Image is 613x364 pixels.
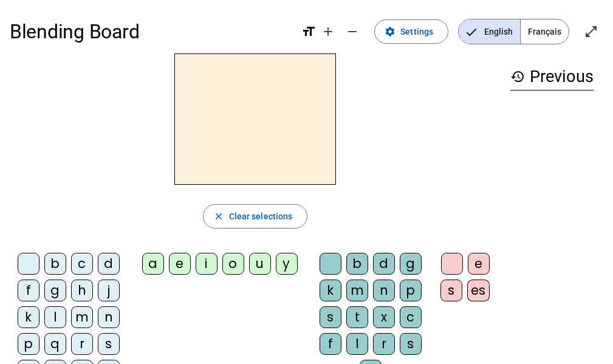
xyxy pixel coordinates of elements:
div: a [142,253,164,275]
button: Clear selections [203,204,308,228]
mat-icon: history [510,69,525,84]
div: e [169,253,191,275]
div: l [346,333,368,355]
div: b [346,253,368,275]
mat-icon: remove [345,24,360,39]
span: English [459,19,520,44]
div: f [320,333,341,355]
span: Français [521,19,569,44]
div: c [400,306,422,328]
div: u [249,253,271,275]
div: b [44,253,66,275]
div: m [346,280,368,301]
div: x [373,306,395,328]
mat-icon: format_size [301,24,316,39]
mat-icon: open_in_full [584,24,598,39]
span: Clear selections [229,209,293,224]
div: y [276,253,298,275]
div: s [400,333,422,355]
div: f [18,280,39,301]
div: r [373,333,395,355]
div: s [320,306,341,328]
div: k [320,280,341,301]
div: c [71,253,93,275]
h3: Previous [510,63,594,91]
div: n [373,280,395,301]
div: d [98,253,120,275]
div: d [373,253,395,275]
span: Settings [400,24,433,39]
div: k [18,306,39,328]
div: e [468,253,490,275]
div: h [71,280,93,301]
div: g [400,253,422,275]
div: i [196,253,217,275]
mat-icon: settings [385,26,396,37]
div: p [400,280,422,301]
div: s [440,280,462,301]
mat-icon: close [213,211,224,222]
div: r [71,333,93,355]
div: q [44,333,66,355]
div: s [98,333,120,355]
div: o [222,253,244,275]
div: n [98,306,120,328]
div: t [346,306,368,328]
button: Increase font size [316,19,340,44]
div: g [44,280,66,301]
mat-button-toggle-group: Language selection [458,19,569,44]
div: j [98,280,120,301]
button: Enter full screen [579,19,603,44]
div: p [18,333,39,355]
div: m [71,306,93,328]
button: Settings [374,19,448,44]
mat-icon: add [321,24,335,39]
div: l [44,306,66,328]
div: es [467,280,490,301]
button: Decrease font size [340,19,365,44]
h1: Blending Board [10,12,292,51]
